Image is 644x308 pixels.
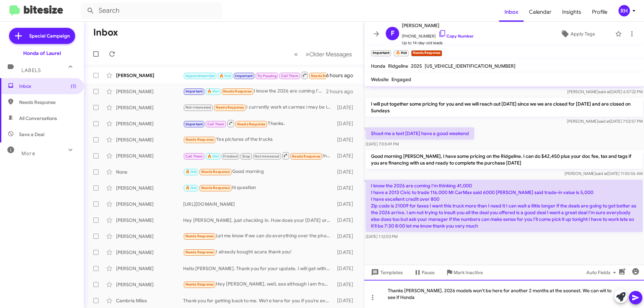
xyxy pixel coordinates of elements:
[366,127,474,139] p: Shoot me a text [DATE] have a good weekend
[402,29,474,40] span: [PHONE_NUMBER]
[411,63,422,69] span: 2025
[183,232,334,240] div: Let me know if we can do everything over the phone
[309,51,352,58] span: Older Messages
[116,104,183,111] div: [PERSON_NAME]
[183,201,334,207] div: [URL][DOMAIN_NAME]
[93,27,118,38] h1: Inbox
[292,154,320,159] span: Needs Response
[422,266,435,279] span: Pause
[185,89,203,94] span: Important
[334,265,359,272] div: [DATE]
[185,234,214,238] span: Needs Response
[201,170,230,174] span: Needs Response
[71,83,76,89] span: (1)
[183,265,334,272] div: Hello [PERSON_NAME]. Thank you for your update. I will get with my team to see what's going on fo...
[235,74,253,78] span: Important
[116,217,183,224] div: [PERSON_NAME]
[326,88,359,95] div: 2 hours ago
[207,89,219,94] span: 🔥 Hot
[281,74,299,78] span: Call Them
[334,281,359,288] div: [DATE]
[334,185,359,191] div: [DATE]
[306,50,309,58] span: »
[185,105,211,110] span: Not-Interested
[371,76,389,82] span: Website
[116,249,183,256] div: [PERSON_NAME]
[613,5,637,16] button: RH
[391,76,411,82] span: Engaged
[21,150,35,157] span: More
[366,150,643,169] p: Good morning [PERSON_NAME], I have some pricing on the Ridgeline. I can do $42,450 plus your doc ...
[207,122,225,126] span: Call Them
[116,152,183,159] div: [PERSON_NAME]
[21,67,41,73] span: Labels
[185,282,214,287] span: Needs Response
[116,201,183,207] div: [PERSON_NAME]
[223,154,238,159] span: Finished
[116,281,183,288] div: [PERSON_NAME]
[242,154,250,159] span: Stop
[9,28,75,44] a: Special Campaign
[366,234,397,239] span: [DATE] 1:12:03 PM
[183,151,334,160] div: Inbound Call
[116,169,183,175] div: None
[567,119,643,124] span: [PERSON_NAME] [DATE] 7:02:57 PM
[19,131,44,138] span: Save a Deal
[116,72,183,79] div: [PERSON_NAME]
[207,154,219,159] span: 🔥 Hot
[302,47,356,61] button: Next
[290,47,356,61] nav: Page navigation example
[19,99,76,106] span: Needs Response
[364,280,644,308] div: Thanks [PERSON_NAME]. 2026 models won't be here for another 2 months at the soonest. We can wit t...
[598,89,610,94] span: said at
[334,120,359,127] div: [DATE]
[366,180,643,232] p: I know the 2026 are coming I'm thinking 41,000 I have a 2013 Civic to trade 116,000 MI CarMax sai...
[311,74,339,78] span: Needs Response
[371,63,385,69] span: Honda
[411,50,442,56] small: Needs Response
[183,297,334,304] div: Thank you for getting back to me. We’re here for you if you’re ever in need of a vehicle in the f...
[185,137,214,142] span: Needs Response
[19,115,57,122] span: All Conversations
[183,184,334,192] div: hi question
[543,28,612,40] button: Apply Tags
[619,5,630,16] div: RH
[116,185,183,191] div: [PERSON_NAME]
[183,168,334,176] div: Good morning
[425,63,516,69] span: [US_VEHICLE_IDENTIFICATION_NUMBER]
[334,249,359,256] div: [DATE]
[29,33,70,39] span: Special Campaign
[116,88,183,95] div: [PERSON_NAME]
[216,105,244,110] span: Needs Response
[334,217,359,224] div: [DATE]
[334,201,359,207] div: [DATE]
[388,63,408,69] span: Ridgeline
[366,98,643,117] p: I will put together some pricing for you and we will reach out [DATE] since we we are closed for ...
[183,281,334,288] div: Hey [PERSON_NAME], well, see although i am from [GEOGRAPHIC_DATA] near [GEOGRAPHIC_DATA] original...
[391,28,394,39] span: F
[364,266,408,279] button: Templates
[370,266,403,279] span: Templates
[334,233,359,240] div: [DATE]
[524,2,557,22] span: Calendar
[394,50,408,56] small: 🔥 Hot
[571,28,595,40] span: Apply Tags
[185,186,197,190] span: 🔥 Hot
[183,87,326,95] div: I know the 2026 are coming I'm thinking 41,000 I have a 2013 Civic to trade 116,000 MI CarMax sai...
[334,136,359,143] div: [DATE]
[201,186,230,190] span: Needs Response
[185,74,215,78] span: Appointment Set
[581,266,624,279] button: Auto Fields
[334,297,359,304] div: [DATE]
[557,2,587,22] a: Insights
[183,136,334,143] div: Yes pictures of the trucks
[19,83,76,89] span: Inbox
[499,2,524,22] span: Inbox
[294,50,298,58] span: «
[116,297,183,304] div: Cambria Miles
[587,2,613,22] span: Profile
[598,119,610,124] span: said at
[408,266,440,279] button: Pause
[223,89,252,94] span: Needs Response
